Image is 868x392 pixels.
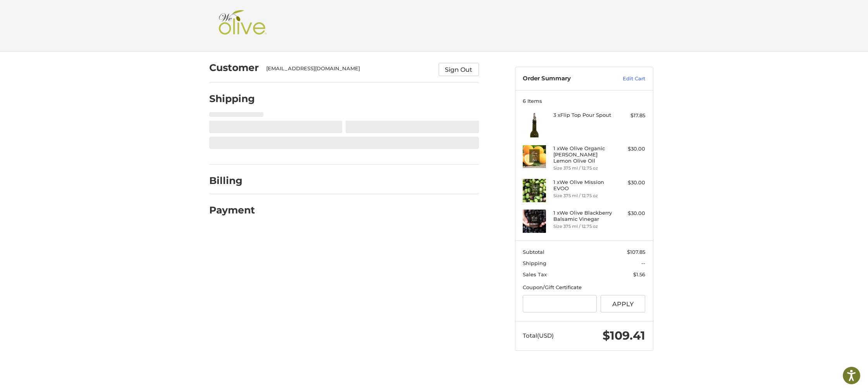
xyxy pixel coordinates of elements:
[603,328,645,343] span: $109.41
[523,75,606,83] h3: Order Summary
[553,145,613,164] h4: 1 x We Olive Organic [PERSON_NAME] Lemon Olive Oil
[553,112,613,118] h4: 3 x Flip Top Pour Spout
[217,10,269,41] img: Shop We Olive
[633,271,645,278] span: $1.56
[553,165,613,172] li: Size 375 ml / 12.75 oz
[523,249,544,255] span: Subtotal
[439,63,479,76] button: Sign Out
[523,295,597,312] input: Gift Certificate or Coupon Code
[615,179,645,187] div: $30.00
[523,98,645,104] h3: 6 Items
[601,295,646,312] button: Apply
[209,204,255,216] h2: Payment
[627,249,645,255] span: $107.85
[209,175,255,187] h2: Billing
[523,260,546,266] span: Shipping
[266,65,431,76] div: [EMAIL_ADDRESS][DOMAIN_NAME]
[615,145,645,153] div: $30.00
[209,62,259,74] h2: Customer
[606,75,645,83] a: Edit Cart
[615,112,645,120] div: $17.85
[523,332,554,339] span: Total (USD)
[523,271,547,278] span: Sales Tax
[641,260,645,266] span: --
[553,193,613,199] li: Size 375 ml / 12.75 oz
[553,210,613,222] h4: 1 x We Olive Blackberry Balsamic Vinegar
[523,284,645,291] div: Coupon/Gift Certificate
[553,223,613,230] li: Size 375 ml / 12.75 oz
[615,210,645,217] div: $30.00
[553,179,613,192] h4: 1 x We Olive Mission EVOO
[209,93,255,105] h2: Shipping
